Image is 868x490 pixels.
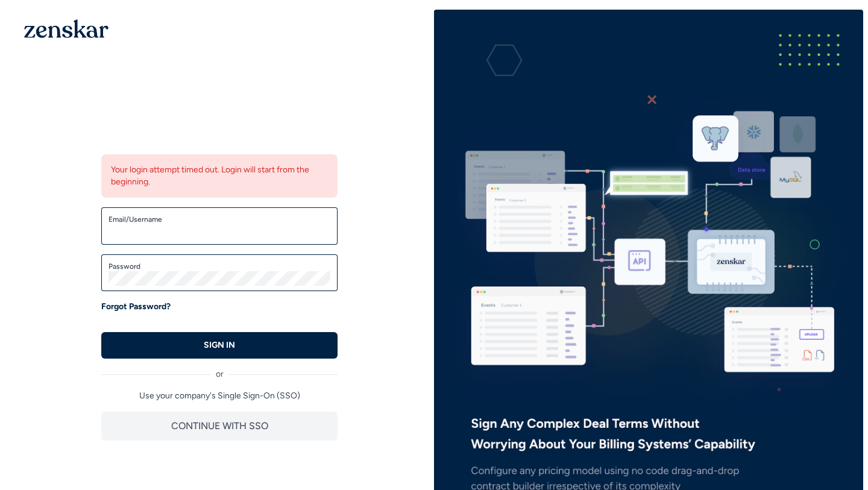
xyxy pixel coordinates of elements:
img: 1OGAJ2xQqyY4LXKgY66KYq0eOWRCkrZdAb3gUhuVAqdWPZE9SRJmCz+oDMSn4zDLXe31Ii730ItAGKgCKgCCgCikA4Av8PJUP... [24,19,108,38]
div: or [101,359,338,380]
a: Forgot Password? [101,301,171,313]
button: SIGN IN [101,332,338,359]
p: Use your company's Single Sign-On (SSO) [101,390,338,402]
label: Email/Username [108,215,330,224]
div: Your login attempt timed out. Login will start from the beginning. [101,154,338,198]
p: SIGN IN [204,339,235,351]
button: CONTINUE WITH SSO [101,412,338,441]
label: Password [108,262,330,271]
